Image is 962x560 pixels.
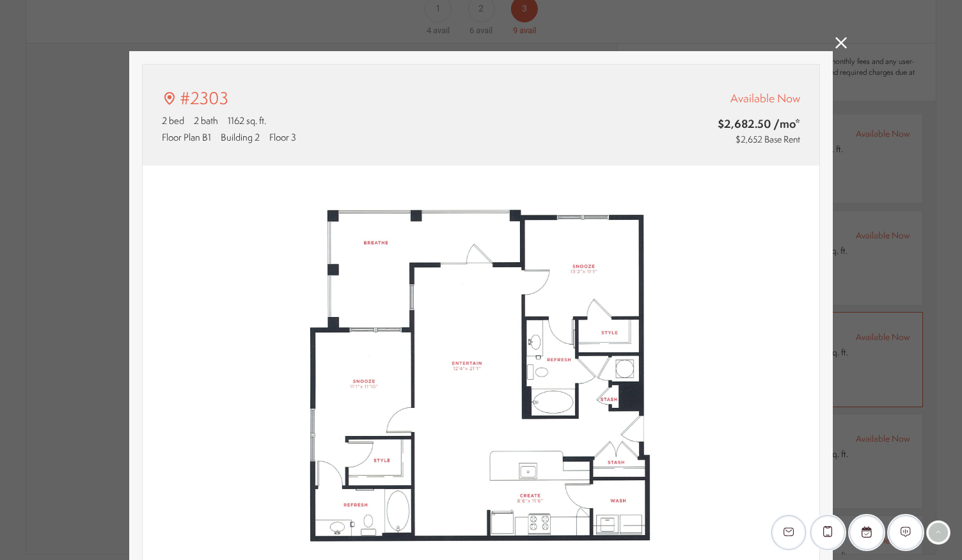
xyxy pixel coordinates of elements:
span: Floor Plan B1 [162,130,211,144]
span: $2,652 Base Rent [736,133,800,146]
span: 2 bed [162,114,184,127]
p: #2303 [180,86,228,111]
span: Available Now [730,90,800,106]
span: Floor 3 [269,130,296,144]
span: 1162 sq. ft. [228,114,266,127]
span: Building 2 [221,130,260,144]
span: $2,682.50 /mo* [643,116,800,132]
span: 2 bath [194,114,218,127]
